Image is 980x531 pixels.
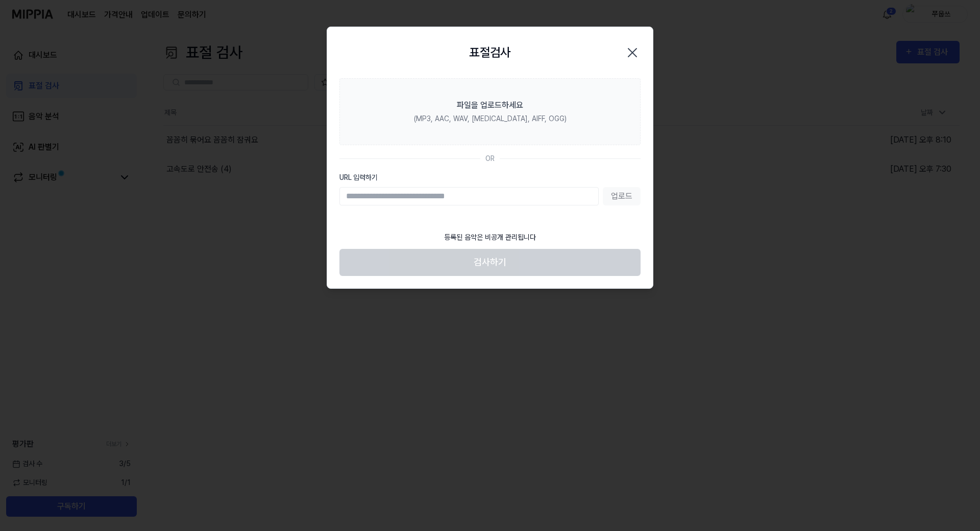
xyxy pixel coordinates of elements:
label: URL 입력하기 [339,172,641,183]
div: (MP3, AAC, WAV, [MEDICAL_DATA], AIFF, OGG) [414,113,567,124]
div: 등록된 음악은 비공개 관리됩니다 [438,226,542,249]
div: 파일을 업로드하세요 [457,99,523,111]
div: OR [485,153,495,164]
h2: 표절검사 [469,43,511,62]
